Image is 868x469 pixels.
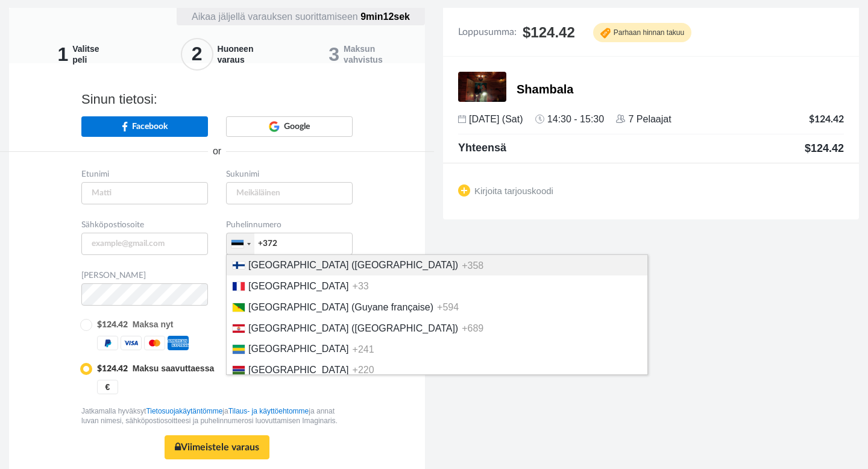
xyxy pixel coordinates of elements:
input: Matti [81,182,208,204]
span: [DATE] (Sat) [458,114,523,124]
p: Jatkamalla hyväksyt ja ja annat luvan nimesi, sähköpostiosoitteesi ja puhelinnumerosi luovuttamis... [81,406,353,426]
span: $124.42 [523,25,575,40]
span: [GEOGRAPHIC_DATA] [248,344,349,354]
input: Meikäläinen [226,182,353,204]
span: +689 [462,323,483,333]
b: $124.42 [97,365,128,373]
input: 1234567890 [226,233,353,255]
span: +33 [353,281,369,291]
img: 29a47de397bfdaa4b.jpg [458,72,506,102]
span: Parhaan hinnan takuu [600,28,684,39]
span: 1 [57,40,68,69]
a: Facebook [81,116,208,136]
span: +220 [353,365,374,375]
label: Puhelinnumero [226,219,281,231]
b: $124.42 [97,321,128,329]
span: Loppusumma: [458,27,517,38]
span: [GEOGRAPHIC_DATA] ([GEOGRAPHIC_DATA]) [248,260,458,270]
span: +594 [437,302,459,312]
span: Shambala [517,82,573,96]
td: Maksa nyt [92,318,218,331]
label: Etunimi [81,168,109,180]
span: +358 [462,260,483,270]
span: $124.42 [805,142,844,154]
span: [GEOGRAPHIC_DATA] [248,281,349,291]
h4: Sinun tietosi: [81,92,353,107]
label: [PERSON_NAME] [81,269,146,282]
span: min [366,11,383,22]
button: Viimeistele varaus [165,435,269,459]
td: Maksu saavuttaessa [92,362,218,375]
a: Tietosuojakäytäntömme [146,407,222,415]
div: Käteinen [97,380,118,394]
label: Sähköpostiosoite [81,219,144,231]
span: Huoneen varaus [218,43,254,65]
span: 14:30 - 15:30 [535,114,604,124]
span: 2 [181,38,213,71]
span: Facebook [132,121,168,133]
span: Yhteensä [458,142,506,153]
div: Aikaa jäljellä varauksen suorittamiseen [177,8,425,25]
a: Google [226,116,353,136]
span: 7 Pelaajat [616,114,671,124]
span: Valitse peli [72,43,99,65]
span: sek [394,11,410,22]
span: [GEOGRAPHIC_DATA] ([GEOGRAPHIC_DATA]) [248,323,458,333]
span: Google [284,121,310,133]
label: Sukunimi [226,168,259,180]
span: 9 [360,11,366,22]
td: $124.42 [793,114,844,125]
span: [GEOGRAPHIC_DATA] (Guyane française) [248,302,433,312]
a: Tilaus- ja käyttöehtomme [228,407,309,415]
span: [GEOGRAPHIC_DATA] [248,365,349,375]
span: +241 [353,344,374,354]
div: Estonia (Eesti): +372 [227,233,254,254]
input: example@gmail.com [81,233,208,255]
span: 12 [383,11,394,22]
